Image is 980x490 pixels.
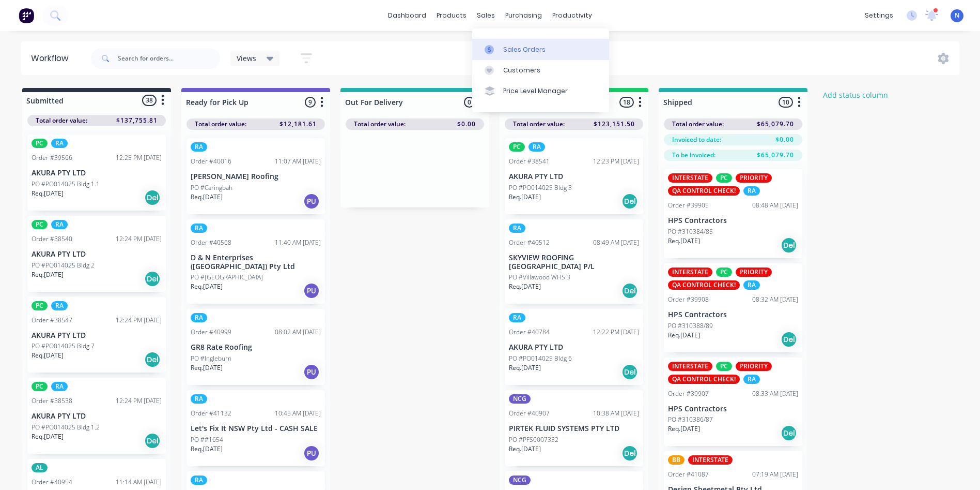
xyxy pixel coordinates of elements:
div: 12:22 PM [DATE] [593,328,639,337]
p: Req. [DATE] [509,444,541,454]
div: settings [860,8,898,23]
div: INTERSTATE [668,268,712,277]
div: PCRAOrder #3854712:24 PM [DATE]AKURA PTY LTDPO #PO014025 Bldg 7Req.[DATE]Del [27,297,166,373]
div: Order #40568 [191,238,231,247]
div: Del [144,351,161,368]
p: Req. [DATE] [509,363,541,373]
div: NCG [509,476,531,485]
div: 11:07 AM [DATE] [275,157,321,166]
p: AKURA PTY LTD [32,169,162,177]
p: PO #PO014025 Bldg 1.2 [32,423,100,432]
div: 10:38 AM [DATE] [593,409,639,418]
div: Order #38547 [32,316,72,325]
p: PO #Caringbah [191,183,232,192]
span: Total order value: [354,120,406,129]
span: $0.00 [457,120,476,129]
span: Total order value: [672,120,724,129]
div: PCRAOrder #3956612:25 PM [DATE]AKURA PTY LTDPO #PO014025 Bldg 1.1Req.[DATE]Del [27,135,166,211]
div: Price Level Manager [503,86,568,96]
p: AKURA PTY LTD [509,172,639,181]
div: RA [509,313,525,322]
div: RAOrder #4113210:45 AM [DATE]Let's Fix It NSW Pty Ltd - CASH SALEPO ##1654Req.[DATE]PU [186,390,325,466]
p: Req. [DATE] [191,444,223,454]
p: PO #PO014025 Bldg 7 [32,341,95,351]
span: $12,181.61 [279,120,317,129]
div: QA CONTROL CHECK! [668,375,740,384]
p: D & N Enterprises ([GEOGRAPHIC_DATA]) Pty Ltd [191,254,321,271]
img: Factory [19,8,34,23]
span: Total order value: [195,120,246,129]
div: RAOrder #4056811:40 AM [DATE]D & N Enterprises ([GEOGRAPHIC_DATA]) Pty LtdPO #[GEOGRAPHIC_DATA]Re... [186,219,325,304]
p: Req. [DATE] [32,189,64,198]
p: PIRTEK FLUID SYSTEMS PTY LTD [509,424,639,433]
div: QA CONTROL CHECK! [668,280,740,290]
div: productivity [547,8,597,23]
button: Add status column [818,88,894,102]
div: 11:14 AM [DATE] [116,478,162,487]
div: Order #38538 [32,396,72,406]
div: Customers [503,66,540,75]
p: Req. [DATE] [32,432,64,441]
p: PO ##1654 [191,435,223,444]
div: INTERSTATEPCPRIORITYQA CONTROL CHECK!RAOrder #3990708:33 AM [DATE]HPS ContractorsPO #310386/87Req... [664,358,802,447]
div: PCRAOrder #3854112:23 PM [DATE]AKURA PTY LTDPO #PO014025 Bldg 3Req.[DATE]Del [505,138,643,214]
p: Req. [DATE] [668,424,700,434]
div: 08:48 AM [DATE] [752,201,798,210]
p: Req. [DATE] [509,282,541,291]
span: N [955,11,959,20]
a: Sales Orders [472,39,609,60]
span: $123,151.50 [594,120,635,129]
div: 11:40 AM [DATE] [275,238,321,247]
div: 08:32 AM [DATE] [752,295,798,304]
span: Total order value: [513,120,565,129]
div: Del [144,433,161,449]
div: RAOrder #4001611:07 AM [DATE][PERSON_NAME] RoofingPO #CaringbahReq.[DATE]PU [186,138,325,214]
p: PO #[GEOGRAPHIC_DATA] [191,273,263,282]
p: AKURA PTY LTD [509,343,639,352]
span: $0.00 [775,135,794,144]
div: RA [743,280,760,290]
div: Del [621,364,638,380]
div: Del [621,445,638,462]
p: Req. [DATE] [668,236,700,246]
div: RA [191,142,207,152]
div: Order #41087 [668,470,709,479]
div: RA [51,382,68,391]
div: Workflow [31,52,73,65]
div: 08:02 AM [DATE] [275,328,321,337]
p: [PERSON_NAME] Roofing [191,172,321,181]
span: Views [237,53,256,64]
div: PC [32,301,48,310]
p: PO #PO014025 Bldg 2 [32,261,95,270]
div: INTERSTATE [668,362,712,371]
div: RA [191,394,207,404]
p: PO #310386/87 [668,415,713,424]
div: Order #40999 [191,328,231,337]
div: Order #40907 [509,409,550,418]
p: PO #Ingleburn [191,354,231,363]
div: PU [303,445,320,462]
div: RA [509,224,525,233]
p: PO #PO014025 Bldg 6 [509,354,572,363]
p: Req. [DATE] [668,331,700,340]
div: Del [621,283,638,299]
p: PO #PO014025 Bldg 3 [509,183,572,192]
div: 12:23 PM [DATE] [593,157,639,166]
div: Order #40512 [509,238,550,247]
div: PC [32,139,48,148]
div: Del [781,237,797,254]
p: Req. [DATE] [191,192,223,202]
div: 12:24 PM [DATE] [116,396,162,406]
div: BB [668,455,685,465]
input: Search for orders... [118,48,220,69]
p: Req. [DATE] [32,270,64,279]
a: Customers [472,60,609,81]
div: RA [191,224,207,233]
p: SKYVIEW ROOFING [GEOGRAPHIC_DATA] P/L [509,254,639,271]
div: PC [716,362,732,371]
div: PRIORITY [736,362,772,371]
div: Del [781,425,797,441]
div: PC [716,268,732,277]
div: Del [621,193,638,210]
div: Order #38541 [509,157,550,166]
